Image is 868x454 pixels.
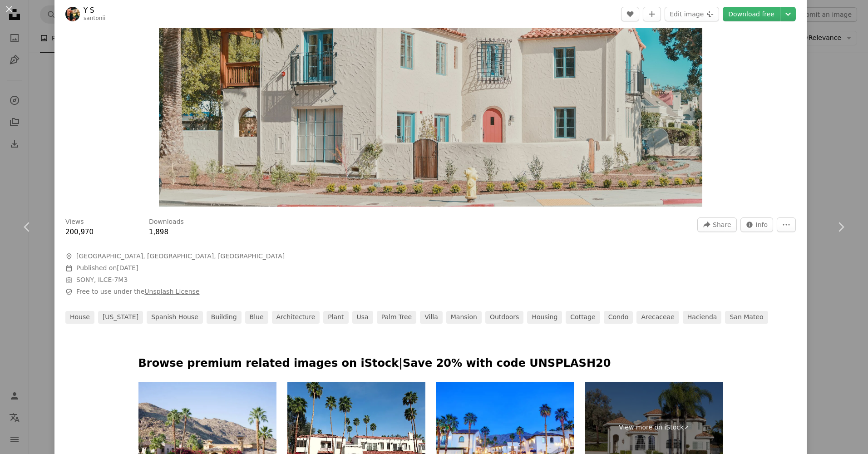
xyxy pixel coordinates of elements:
[76,252,285,261] span: [GEOGRAPHIC_DATA], [GEOGRAPHIC_DATA], [GEOGRAPHIC_DATA]
[149,217,184,227] h3: Downloads
[420,311,443,324] a: villa
[636,311,679,324] a: arecaceae
[527,311,562,324] a: housing
[117,264,138,271] time: March 30, 2021 at 2:58:19 PM PDT
[65,217,84,227] h3: Views
[84,6,106,15] a: Y S
[352,311,373,324] a: usa
[76,287,200,296] span: Free to use under the
[446,311,482,324] a: mansion
[723,7,780,21] a: Download free
[76,264,138,271] span: Published on
[65,228,94,236] span: 200,970
[777,217,796,232] button: More Actions
[604,311,633,324] a: condo
[621,7,639,21] button: Like
[272,311,320,324] a: architecture
[697,217,736,232] button: Share this image
[683,311,722,324] a: hacienda
[144,288,199,295] a: Unsplash License
[814,183,868,271] a: Next
[485,311,523,324] a: outdoors
[245,311,268,324] a: blue
[713,218,731,232] span: Share
[65,7,80,21] img: Go to Y S's profile
[76,276,128,285] button: SONY, ILCE-7M3
[98,311,143,324] a: [US_STATE]
[207,311,242,324] a: building
[149,228,168,236] span: 1,898
[138,356,723,371] p: Browse premium related images on iStock | Save 20% with code UNSPLASH20
[147,311,203,324] a: spanish house
[65,311,94,324] a: house
[84,15,106,21] a: santonii
[740,217,774,232] button: Stats about this image
[323,311,348,324] a: plant
[377,311,417,324] a: palm tree
[725,311,768,324] a: san mateo
[756,218,768,232] span: Info
[780,7,796,21] button: Choose download size
[643,7,661,21] button: Add to Collection
[566,311,600,324] a: cottage
[665,7,719,21] button: Edit image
